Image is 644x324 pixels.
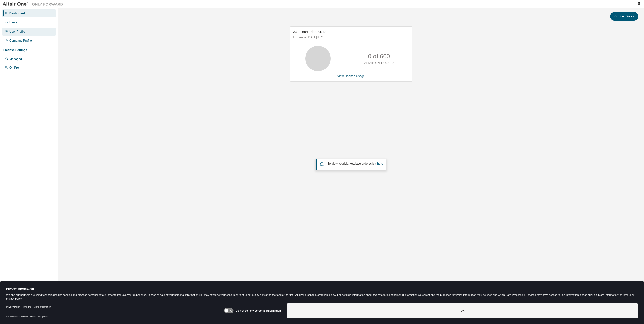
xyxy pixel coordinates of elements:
div: Company Profile [9,39,32,43]
p: 0 of 600 [368,52,390,61]
div: License Settings [3,48,27,52]
a: View License Usage [337,74,365,78]
div: Managed [9,57,22,61]
a: here [377,162,383,165]
img: Altair One [3,2,66,7]
span: AU Enterprise Suite [293,30,327,34]
p: ALTAIR UNITS USED [364,61,394,65]
div: Users [9,20,17,24]
span: To view your click [328,162,383,165]
div: Dashboard [9,11,25,15]
em: Marketplace orders [344,162,370,165]
div: On Prem [9,66,21,70]
div: User Profile [9,30,25,34]
button: Contact Sales [610,12,638,21]
p: Expires on [DATE] UTC [293,35,408,40]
